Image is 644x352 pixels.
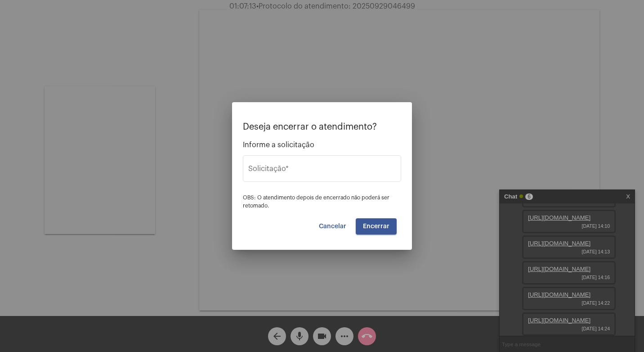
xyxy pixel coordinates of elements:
span: Encerrar [363,223,389,230]
button: Cancelar [312,218,353,235]
span: Informe a solicitação [243,141,401,149]
span: Cancelar [319,223,346,230]
span: OBS: O atendimento depois de encerrado não poderá ser retomado. [243,195,389,208]
input: Buscar solicitação [248,167,396,175]
button: Encerrar [356,218,397,235]
p: Deseja encerrar o atendimento? [243,122,401,132]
